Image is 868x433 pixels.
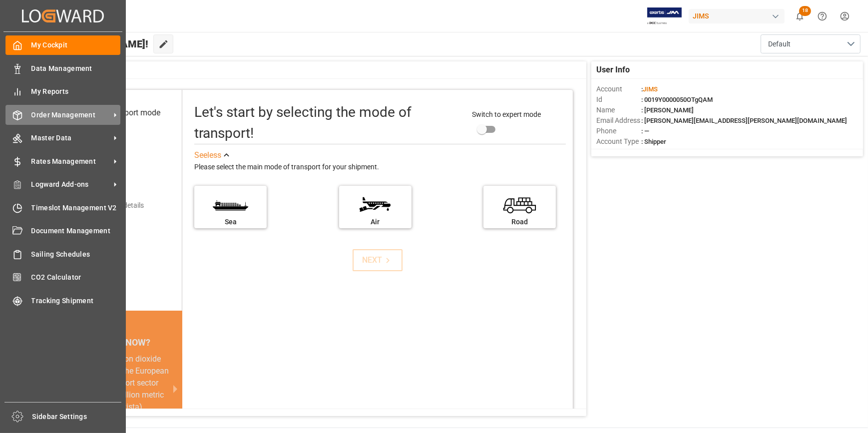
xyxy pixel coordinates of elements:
span: Timeslot Management V2 [31,203,121,213]
span: Sailing Schedules [31,249,121,260]
a: Tracking Shipment [5,291,120,310]
span: : — [641,127,649,135]
span: Master Data [31,133,110,143]
span: My Cockpit [31,40,121,50]
div: See less [194,149,221,161]
div: Select transport mode [83,107,160,119]
span: 18 [799,6,811,16]
span: Tracking Shipment [31,296,121,306]
a: Data Management [5,58,120,78]
span: JIMS [643,85,658,93]
span: Account [596,84,641,94]
a: Sailing Schedules [5,244,120,264]
span: Account Type [596,136,641,147]
span: Data Management [31,63,121,74]
span: Sidebar Settings [32,412,122,422]
span: Email Address [596,115,641,126]
div: Let's start by selecting the mode of transport! [194,102,462,144]
div: Air [344,217,407,227]
span: Switch to expert mode [472,110,541,118]
span: Default [768,39,791,49]
span: Order Management [31,110,110,120]
div: JIMS [689,9,785,23]
span: Rates Management [31,156,110,167]
img: Exertis%20JAM%20-%20Email%20Logo.jpg_1722504956.jpg [647,7,682,25]
span: : [641,85,658,93]
span: : [PERSON_NAME] [641,106,694,114]
div: Road [488,217,551,227]
span: Name [596,105,641,115]
span: CO2 Calculator [31,272,121,283]
a: My Reports [5,82,120,101]
span: Id [596,94,641,105]
button: show 18 new notifications [789,5,811,27]
span: : Shipper [641,138,666,145]
button: NEXT [353,249,403,271]
span: Logward Add-ons [31,179,110,190]
div: Sea [199,217,262,227]
div: Please select the main mode of transport for your shipment. [194,161,566,173]
a: My Cockpit [5,35,120,55]
button: next slide / item [168,353,182,425]
span: Document Management [31,226,121,236]
span: My Reports [31,86,121,97]
span: : [PERSON_NAME][EMAIL_ADDRESS][PERSON_NAME][DOMAIN_NAME] [641,117,847,124]
a: Document Management [5,221,120,241]
div: NEXT [363,254,393,266]
span: User Info [596,64,630,76]
span: : 0019Y0000050OTgQAM [641,96,713,103]
button: open menu [761,34,861,53]
button: Help Center [811,5,834,27]
span: Phone [596,126,641,136]
button: JIMS [689,6,789,25]
a: CO2 Calculator [5,268,120,287]
a: Timeslot Management V2 [5,198,120,217]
